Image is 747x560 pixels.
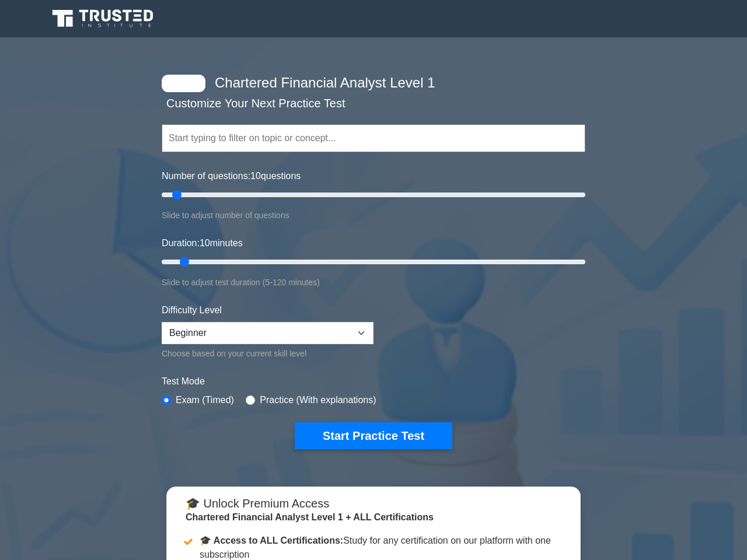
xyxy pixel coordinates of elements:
[162,124,585,152] input: Start typing to filter on topic or concept...
[162,303,222,317] label: Difficulty Level
[176,393,234,407] label: Exam (Timed)
[162,275,585,289] div: Slide to adjust test duration (5-120 minutes)
[162,374,585,388] label: Test Mode
[200,238,210,248] span: 10
[210,75,528,92] h4: Chartered Financial Analyst Level 1
[162,236,243,250] label: Duration: minutes
[162,346,373,360] div: Choose based on your current skill level
[250,171,261,181] span: 10
[162,208,585,222] div: Slide to adjust number of questions
[295,422,452,449] button: Start Practice Test
[260,393,376,407] label: Practice (With explanations)
[162,169,301,183] label: Number of questions: questions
